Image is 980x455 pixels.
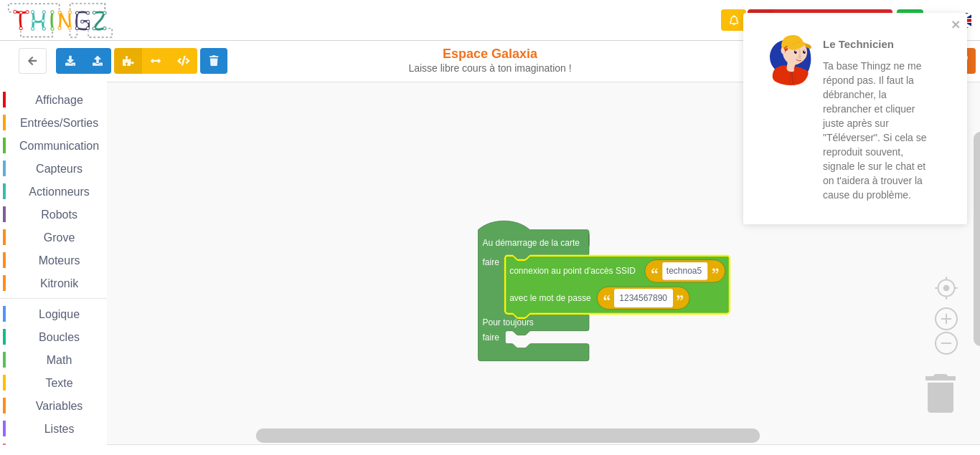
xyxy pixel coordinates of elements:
[748,9,892,32] button: Appairer une carte
[44,354,75,366] span: Math
[18,117,100,129] span: Entrées/Sorties
[34,163,85,175] span: Capteurs
[483,238,580,248] text: Au démarrage de la carte
[42,423,77,435] span: Listes
[823,37,935,52] p: Le Technicien
[37,331,82,343] span: Boucles
[38,277,80,289] span: Kitronik
[407,62,573,75] div: Laisse libre cours à ton imagination !
[37,308,82,320] span: Logique
[33,94,85,106] span: Affichage
[823,59,935,202] p: Ta base Thingz ne me répond pas. Il faut la débrancher, la rebrancher et cliquer juste après sur ...
[6,1,114,39] img: thingz_logo.png
[951,19,961,32] button: close
[483,257,500,267] text: faire
[483,317,534,327] text: Pour toujours
[42,231,77,244] span: Grove
[666,266,702,276] text: technoa5
[34,400,85,412] span: Variables
[27,186,92,198] span: Actionneurs
[509,266,636,276] text: connexion au point d'accès SSID
[37,254,83,267] span: Moteurs
[43,377,75,389] span: Texte
[509,293,591,303] text: avec le mot de passe
[483,332,500,343] text: faire
[39,209,80,221] span: Robots
[17,140,101,152] span: Communication
[407,46,573,75] div: Espace Galaxia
